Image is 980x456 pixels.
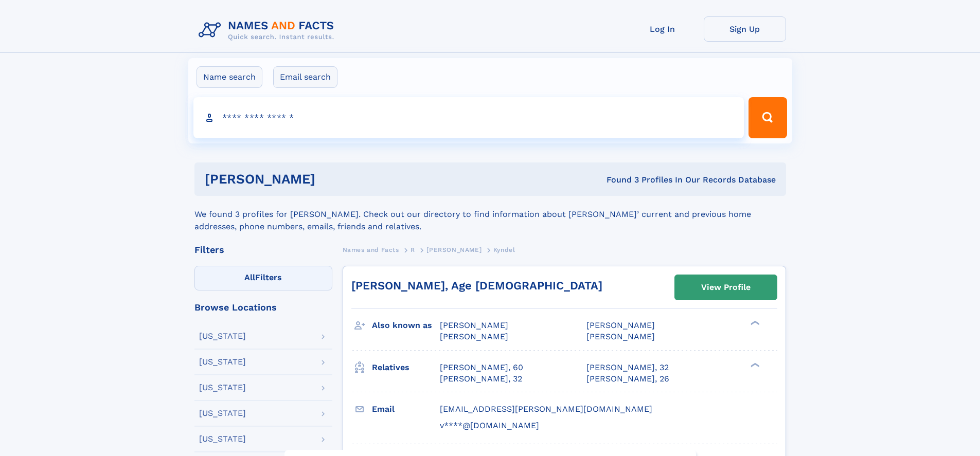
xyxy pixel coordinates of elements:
[194,266,332,290] label: Filters
[586,332,655,341] span: [PERSON_NAME]
[197,66,262,88] label: Name search
[440,362,523,373] a: [PERSON_NAME], 60
[440,320,508,330] span: [PERSON_NAME]
[194,245,332,254] div: Filters
[440,373,522,385] a: [PERSON_NAME], 32
[199,435,246,443] div: [US_STATE]
[426,246,482,253] span: [PERSON_NAME]
[426,243,482,256] a: [PERSON_NAME]
[343,243,399,256] a: Names and Facts
[586,320,655,330] span: [PERSON_NAME]
[205,173,461,186] h1: [PERSON_NAME]
[586,373,669,385] a: [PERSON_NAME], 26
[372,317,440,334] h3: Also known as
[372,400,440,418] h3: Email
[621,16,704,42] a: Log In
[411,246,415,253] span: R
[199,409,246,417] div: [US_STATE]
[461,174,776,186] div: Found 3 Profiles In Our Records Database
[440,332,508,341] span: [PERSON_NAME]
[586,362,669,373] a: [PERSON_NAME], 32
[704,16,786,42] a: Sign Up
[194,303,332,312] div: Browse Locations
[701,276,751,299] div: View Profile
[194,16,343,44] img: Logo Names and Facts
[199,384,246,392] div: [US_STATE]
[493,246,515,253] span: Kyndel
[194,196,786,233] div: We found 3 profiles for [PERSON_NAME]. Check out our directory to find information about [PERSON_...
[244,272,255,282] span: All
[749,97,787,138] button: Search Button
[199,358,246,366] div: [US_STATE]
[273,66,337,88] label: Email search
[748,361,760,368] div: ❯
[351,279,602,292] a: [PERSON_NAME], Age [DEMOGRAPHIC_DATA]
[440,404,652,414] span: [EMAIL_ADDRESS][PERSON_NAME][DOMAIN_NAME]
[193,97,744,138] input: search input
[199,332,246,340] div: [US_STATE]
[411,243,415,256] a: R
[675,275,777,300] a: View Profile
[372,359,440,376] h3: Relatives
[748,320,760,326] div: ❯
